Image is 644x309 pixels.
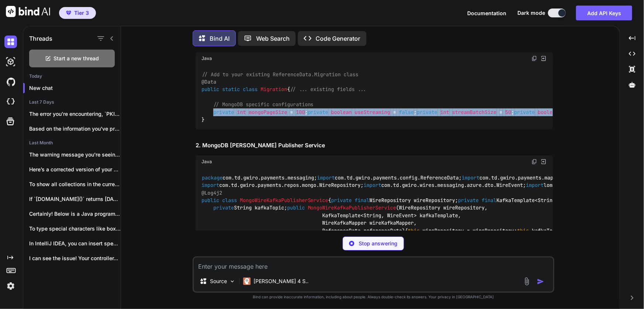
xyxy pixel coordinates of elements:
[196,141,553,150] h2: 2. MongoDB [PERSON_NAME] Publisher Service
[29,240,121,247] p: In IntelliJ IDEA, you can insert special...
[514,109,535,115] span: private
[296,109,305,115] span: 100
[29,255,121,262] p: I can see the issue! Your controller...
[202,189,222,196] span: @Log4j2
[540,158,547,165] img: Open in Browser
[531,56,537,61] img: copy
[29,34,52,43] h1: Threads
[4,36,17,48] img: darkChat
[576,6,632,20] button: Add API Keys
[222,197,237,204] span: class
[29,210,121,218] p: Certainly! Below is a Java program that...
[29,151,121,158] p: The warning message you're seeing indicates that...
[4,56,17,68] img: darkAi-studio
[210,34,230,43] p: Bind AI
[256,34,290,43] p: Web Search
[6,6,50,17] img: Bind AI
[506,109,512,115] span: 50
[316,34,361,43] p: Code Generator
[193,294,554,300] p: Bind can provide inaccurate information, including about people. Always double-check its answers....
[393,109,396,115] span: =
[540,55,547,62] img: Open in Browser
[359,240,397,247] p: Stop answering
[287,205,305,211] span: public
[317,174,335,181] span: import
[202,56,212,61] span: Java
[29,181,121,188] p: To show all collections in the current...
[4,280,17,292] img: settings
[29,195,121,203] p: If `[DOMAIN_NAME]()` returns [DATE], the...
[237,109,246,115] span: int
[331,109,352,115] span: boolean
[482,197,497,204] span: final
[308,109,328,115] span: private
[537,278,544,285] img: icon
[467,9,506,17] button: Documentation
[210,278,227,285] p: Source
[526,182,544,189] span: import
[355,197,370,204] span: final
[202,182,219,189] span: import
[517,227,529,234] span: this
[462,174,479,181] span: import
[240,197,328,204] span: MongoWireKafkaPublisherService
[517,9,545,17] span: Dark mode
[74,9,89,17] span: Tier 3
[4,95,17,108] img: cloudideIcon
[331,197,352,204] span: private
[261,86,287,93] span: Migration
[4,75,17,88] img: githubDark
[202,174,223,181] span: package
[202,71,358,78] span: // Add to your existing ReferenceData.Migration class
[417,109,438,115] span: private
[202,197,219,204] span: public
[213,109,234,115] span: private
[500,109,503,115] span: =
[202,86,219,93] span: public
[66,11,71,15] img: premium
[243,86,258,93] span: class
[29,84,121,92] p: New chat
[23,99,121,105] h2: Last 7 Days
[290,86,367,93] span: // ... existing fields ...
[222,86,240,93] span: static
[202,78,216,85] span: @Data
[441,109,450,115] span: int
[243,278,251,285] img: Claude 4 Sonnet
[29,125,121,132] p: Based on the information you've provided, it...
[467,10,506,16] span: Documentation
[213,101,314,108] span: // MongoDB specific configurations
[538,109,559,115] span: boolean
[254,278,309,285] p: [PERSON_NAME] 4 S..
[458,197,479,204] span: private
[54,55,99,62] span: Start a new thread
[29,225,121,232] p: To type special characters like box-drawing symbols...
[408,227,420,234] span: this
[229,278,235,285] img: Pick Models
[213,205,234,211] span: private
[355,109,390,115] span: useStreaming
[308,205,396,211] span: MongoWireKafkaPublisherService
[249,109,287,115] span: mongoPageSize
[452,109,497,115] span: streamBatchSize
[29,110,121,118] p: The error you're encountering, `PKIX path building...
[523,277,531,286] img: attachment
[29,166,121,173] p: Here’s a corrected version of your paragraph,...
[290,109,293,115] span: =
[364,182,382,189] span: import
[399,109,414,115] span: false
[23,140,121,146] h2: Last Month
[23,73,121,79] h2: Today
[202,159,212,165] span: Java
[59,7,96,19] button: premiumTier 3
[531,159,537,165] img: copy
